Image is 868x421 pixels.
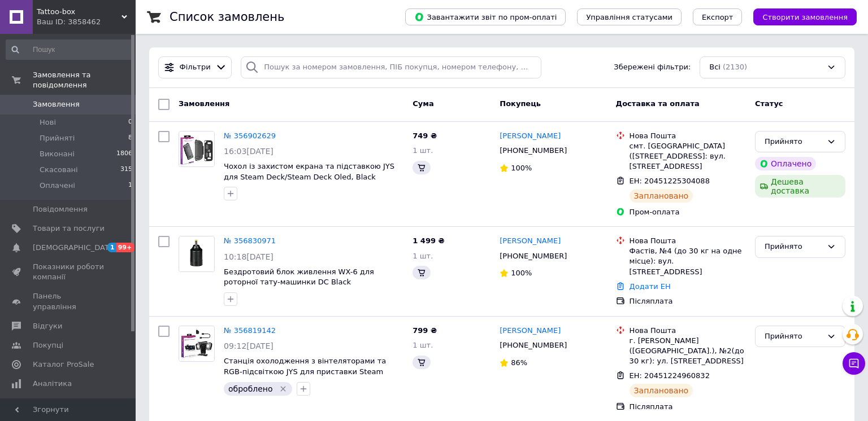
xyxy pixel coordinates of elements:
span: Панель управління [33,291,105,312]
button: Створити замовлення [753,8,857,25]
a: № 356819142 [224,326,276,335]
span: ЕН: 20451225304088 [630,177,710,185]
div: Заплановано [630,384,693,397]
span: Експорт [702,13,734,21]
button: Експорт [693,8,743,25]
span: Покупці [33,340,63,350]
div: Заплановано [630,189,693,203]
span: Замовлення та повідомлення [33,70,136,90]
span: Cума [413,99,433,108]
a: Фото товару [179,236,215,272]
span: 100% [511,269,532,277]
div: Дешева доставка [755,175,845,198]
div: Прийнято [765,136,822,148]
span: 86% [511,358,527,367]
div: Пром-оплата [630,207,746,217]
span: Доставка та оплата [616,99,700,108]
div: смт. [GEOGRAPHIC_DATA] ([STREET_ADDRESS]: вул. [STREET_ADDRESS] [630,141,746,172]
span: 799 ₴ [413,326,437,335]
div: [PHONE_NUMBER] [497,338,569,353]
span: Фільтри [180,62,211,73]
div: Прийнято [765,331,822,343]
span: 315 [120,165,132,175]
span: Оплачені [40,181,75,191]
span: Завантажити звіт по пром-оплаті [414,12,557,22]
span: 1 499 ₴ [413,236,444,245]
div: Фастів, №4 (до 30 кг на одне місце): вул. [STREET_ADDRESS] [630,246,746,277]
input: Пошук за номером замовлення, ПІБ покупця, номером телефону, Email, номером накладної [241,56,541,78]
button: Управління статусами [577,8,682,25]
a: Фото товару [179,131,215,167]
div: г. [PERSON_NAME] ([GEOGRAPHIC_DATA].), №2(до 30 кг): ул. [STREET_ADDRESS] [630,336,746,367]
div: Оплачено [755,157,816,170]
div: Післяплата [630,296,746,306]
img: Фото товару [179,326,214,361]
span: 1806 [116,149,132,159]
span: Всі [709,62,721,73]
span: 8 [128,133,132,143]
span: Скасовані [40,165,78,175]
input: Пошук [6,40,133,60]
span: ЕН: 20451224960832 [630,371,710,380]
a: [PERSON_NAME] [500,236,561,247]
span: Відгуки [33,321,62,331]
img: Фото товару [180,236,214,271]
div: Нова Пошта [630,326,746,336]
span: Управління статусами [586,13,672,21]
a: [PERSON_NAME] [500,131,561,142]
span: Товари та послуги [33,223,105,234]
span: 0 [128,117,132,128]
span: 100% [511,164,532,172]
span: 1 шт. [413,252,433,260]
span: Замовлення [33,99,80,109]
div: Прийнято [765,241,822,253]
svg: Видалити мітку [279,384,288,393]
a: № 356830971 [224,236,276,245]
div: Ваш ID: 3858462 [37,17,136,27]
span: Нові [40,117,56,128]
img: Фото товару [179,131,214,166]
span: 1 [107,243,116,252]
span: Повідомлення [33,204,88,214]
a: Бездротовий блок живлення WX-6 для роторної тату-машинки DC Black [224,267,374,287]
span: 1 шт. [413,341,433,349]
span: Покупець [500,99,541,108]
span: 09:12[DATE] [224,341,274,350]
span: (2130) [723,63,747,71]
span: Збережені фільтри: [614,62,691,73]
span: 749 ₴ [413,131,437,140]
span: [DEMOGRAPHIC_DATA] [33,243,116,253]
a: Фото товару [179,326,215,362]
span: Аналітика [33,379,72,389]
button: Завантажити звіт по пром-оплаті [405,8,566,25]
div: [PHONE_NUMBER] [497,143,569,158]
span: 1 шт. [413,146,433,155]
span: Статус [755,99,783,108]
span: оброблено [228,384,273,393]
span: Виконані [40,149,75,159]
div: Післяплата [630,402,746,412]
span: Каталог ProSale [33,359,94,370]
div: Нова Пошта [630,236,746,246]
a: Створити замовлення [742,12,857,21]
span: 99+ [116,243,135,252]
span: 1 [128,181,132,191]
span: Створити замовлення [762,13,848,21]
span: Показники роботи компанії [33,262,105,282]
span: Прийняті [40,133,75,143]
span: 10:18[DATE] [224,252,274,261]
span: Замовлення [179,99,229,108]
span: Tattoo-box [37,7,121,17]
a: № 356902629 [224,131,276,140]
a: Додати ЕН [630,282,671,291]
div: [PHONE_NUMBER] [497,249,569,264]
a: [PERSON_NAME] [500,326,561,336]
button: Чат з покупцем [843,352,865,375]
a: Чохол із захистом екрана та підставкою JYS для Steam Deck/Steam Deck Oled, Black [224,162,394,181]
a: Станція охолодження з вінтеляторами та RGB-підсвіткою JYS для приставки Steam Deck, Oled [224,357,386,386]
h1: Список замовлень [170,10,284,24]
div: Нова Пошта [630,131,746,141]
